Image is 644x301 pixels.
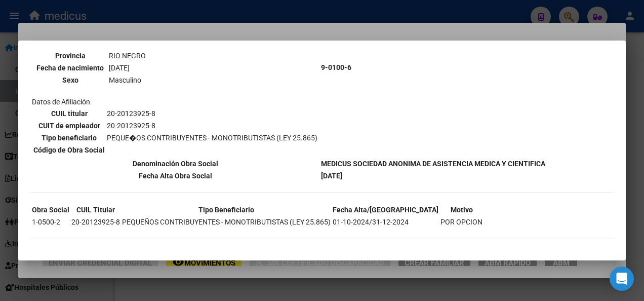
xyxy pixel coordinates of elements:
[122,204,331,215] th: Tipo Beneficiario
[108,50,225,61] td: RIO NEGRO
[71,204,120,215] th: CUIL Titular
[33,144,105,156] th: Código de Obra Social
[332,216,439,228] td: 01-10-2024/31-12-2024
[33,50,107,61] th: Provincia
[108,74,225,86] td: Masculino
[31,204,70,215] th: Obra Social
[440,204,483,215] th: Motivo
[332,204,439,215] th: Fecha Alta/[GEOGRAPHIC_DATA]
[122,216,331,228] td: PEQUEÑOS CONTRIBUYENTES - MONOTRIBUTISTAS (LEY 25.865)
[106,120,318,131] td: 20-20123925-8
[106,108,318,119] td: 20-20123925-8
[33,74,107,86] th: Sexo
[106,132,318,143] td: PEQUE�OS CONTRIBUYENTES - MONOTRIBUTISTAS (LEY 25.865)
[33,120,105,131] th: CUIT de empleador
[31,216,70,228] td: 1-0500-2
[321,63,351,71] b: 9-0100-6
[610,267,634,291] div: Open Intercom Messenger
[440,216,483,228] td: POR OPCION
[31,158,319,169] th: Denominación Obra Social
[33,62,107,73] th: Fecha de nacimiento
[71,216,120,228] td: 20-20123925-8
[108,62,225,73] td: [DATE]
[321,172,342,180] b: [DATE]
[33,132,105,143] th: Tipo beneficiario
[321,160,545,168] b: MEDICUS SOCIEDAD ANONIMA DE ASISTENCIA MEDICA Y CIENTIFICA
[33,108,105,119] th: CUIL titular
[31,170,319,181] th: Fecha Alta Obra Social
